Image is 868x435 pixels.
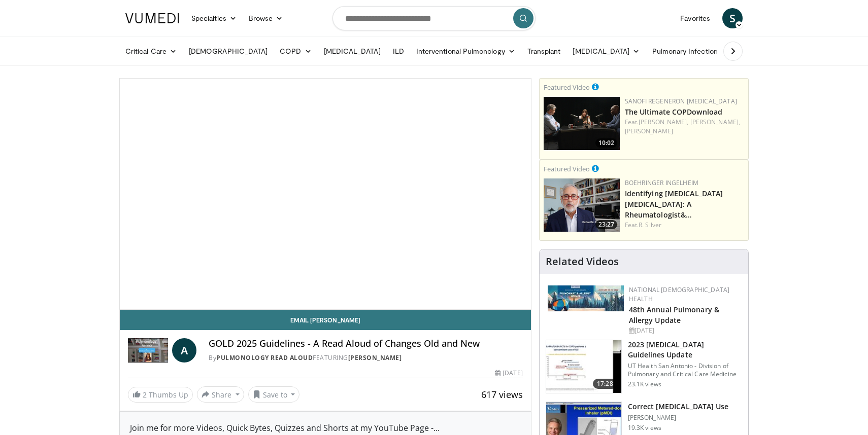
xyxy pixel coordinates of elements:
[387,41,410,61] a: ILD
[410,41,521,61] a: Interventional Pulmonology
[625,221,744,230] div: Feat.
[625,178,698,187] a: Boehringer Ingelheim
[628,380,661,388] p: 23.1K views
[629,305,719,325] a: 48th Annual Pulmonary & Allergy Update
[119,41,183,61] a: Critical Care
[209,353,522,362] div: By FEATURING
[544,178,620,232] a: 23:27
[639,118,688,126] a: [PERSON_NAME],
[625,189,723,220] a: Identifying [MEDICAL_DATA] [MEDICAL_DATA]: A Rheumatologist&…
[544,178,620,232] img: dcc7dc38-d620-4042-88f3-56bf6082e623.png.150x105_q85_crop-smart_upscale.png
[248,386,300,403] button: Save to
[332,6,536,30] input: Search topics, interventions
[495,369,522,378] div: [DATE]
[185,8,243,28] a: Specialties
[628,424,661,432] p: 19.3K views
[595,138,617,148] span: 10:02
[628,340,742,360] h3: 2023 [MEDICAL_DATA] Guidelines Update
[625,127,673,135] a: [PERSON_NAME]
[722,8,743,28] a: S
[197,386,244,403] button: Share
[544,97,620,150] a: 10:02
[348,353,402,362] a: [PERSON_NAME]
[125,13,179,23] img: VuMedi Logo
[629,285,730,303] a: National [DEMOGRAPHIC_DATA] Health
[593,379,617,389] span: 17:28
[548,285,624,311] img: b90f5d12-84c1-472e-b843-5cad6c7ef911.jpg.150x105_q85_autocrop_double_scale_upscale_version-0.2.jpg
[120,310,531,330] a: Email [PERSON_NAME]
[625,97,737,105] a: Sanofi Regeneron [MEDICAL_DATA]
[183,41,274,61] a: [DEMOGRAPHIC_DATA]
[690,118,740,126] a: [PERSON_NAME],
[318,41,387,61] a: [MEDICAL_DATA]
[629,326,740,335] div: [DATE]
[639,221,661,229] a: R. Silver
[274,41,317,61] a: COPD
[595,220,617,229] span: 23:27
[120,79,531,310] video-js: Video Player
[625,118,744,136] div: Feat.
[674,8,716,28] a: Favorites
[216,353,313,362] a: Pulmonology Read Aloud
[172,338,196,362] a: A
[243,8,289,28] a: Browse
[646,41,734,61] a: Pulmonary Infection
[128,338,168,362] img: Pulmonology Read Aloud
[128,387,193,403] a: 2 Thumbs Up
[544,97,620,150] img: 5a5e9f8f-baed-4a36-9fe2-4d00eabc5e31.png.150x105_q85_crop-smart_upscale.png
[209,338,522,349] h4: GOLD 2025 Guidelines - A Read Aloud of Changes Old and New
[481,388,523,401] span: 617 views
[546,256,619,268] h4: Related Videos
[566,41,646,61] a: [MEDICAL_DATA]
[544,164,590,173] small: Featured Video
[521,41,567,61] a: Transplant
[546,340,742,393] a: 17:28 2023 [MEDICAL_DATA] Guidelines Update UT Health San Antonio - Division of Pulmonary and Cri...
[544,83,590,92] small: Featured Video
[143,390,147,400] span: 2
[546,340,621,393] img: 9f1c6381-f4d0-4cde-93c4-540832e5bbaf.150x105_q85_crop-smart_upscale.jpg
[628,414,729,422] p: [PERSON_NAME]
[628,362,742,378] p: UT Health San Antonio - Division of Pulmonary and Critical Care Medicine
[625,107,722,117] a: The Ultimate COPDownload
[628,402,729,412] h3: Correct [MEDICAL_DATA] Use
